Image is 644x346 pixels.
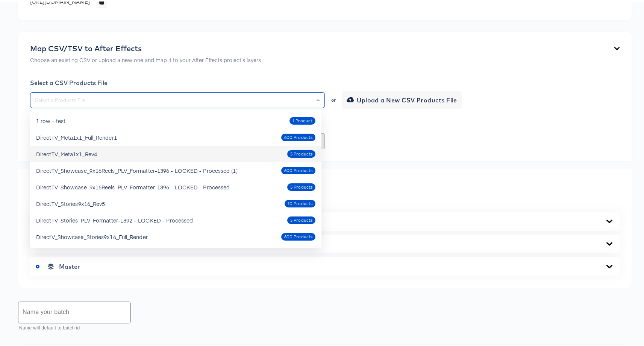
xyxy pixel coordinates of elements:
div: Map CSV/TSV to After Effects [30,43,261,52]
span: 600 Products [281,166,315,172]
span: 10 Products [285,199,315,206]
div: DirectTV_Meta1x1_Full_Render1 [36,132,117,140]
div: DirectV_Showcase_Stories9x16_Full_Render [36,232,148,239]
input: Select a Products File [33,95,321,103]
div: Select a CSV Products File [30,78,620,85]
span: 1 Product [289,116,315,123]
p: Choose an existing CSV or upload a new one and map it to your After Effects project's layers [30,55,261,62]
div: DirectTV_Stories_PLV_Formatter-1392 - LOCKED - Processed [36,215,193,223]
span: Upload a New CSV Products File [348,93,457,104]
div: or [330,96,336,101]
span: 600 Products [281,232,315,239]
div: Choose a Mapping Template (Optional) [30,120,620,127]
span: 5 Products [287,183,315,189]
div: DirectTV_Showcase_9x16Reels_PLV_Formatter-1396 - LOCKED - Processed [36,182,230,189]
div: DirectTV_Showcase_9x16Reels_PLV_Formatter-1396 - LOCKED - Processed (1) [36,165,238,173]
span: 600 Products [281,133,315,139]
span: 5 Products [287,216,315,222]
span: Master [59,261,80,269]
button: Upload a New CSV Products File [342,90,462,108]
p: Name will default to batch id [19,323,126,331]
button: Close [317,93,320,104]
div: DirectTV_Stories9x16_Rev5 [36,198,105,206]
div: DirectTV_Meta1x1_Rev4 [36,149,97,156]
span: 5 Products [287,149,315,156]
div: 1 row - test [36,116,65,123]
